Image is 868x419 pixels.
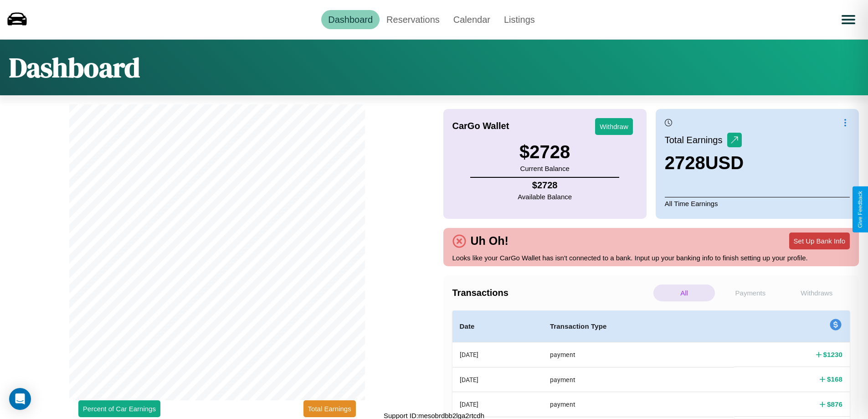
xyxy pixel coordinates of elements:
h4: $ 168 [827,374,842,384]
p: Looks like your CarGo Wallet has isn't connected to a bank. Input up your banking info to finish ... [452,252,850,264]
h4: Uh Oh! [466,234,513,248]
th: [DATE] [452,342,543,367]
button: Total Earnings [303,400,356,417]
h4: Transaction Type [550,321,727,332]
p: All [653,285,715,301]
h4: CarGo Wallet [452,121,509,131]
a: Dashboard [321,10,380,29]
button: Set Up Bank Info [789,233,850,249]
h4: Date [460,321,535,332]
a: Listings [497,10,542,29]
p: All Time Earnings [665,197,850,210]
h4: Transactions [452,288,651,298]
th: payment [543,367,734,392]
div: Give Feedback [857,191,863,228]
th: payment [543,392,734,417]
p: Current Balance [519,162,570,175]
button: Withdraw [595,118,633,135]
p: Payments [719,285,781,301]
h4: $ 2728 [518,180,572,191]
p: Withdraws [786,285,847,301]
th: [DATE] [452,392,543,417]
th: [DATE] [452,367,543,392]
p: Total Earnings [665,132,727,148]
button: Percent of Car Earnings [78,400,160,417]
h3: $ 2728 [519,142,570,162]
h3: 2728 USD [665,153,744,173]
div: Open Intercom Messenger [9,388,31,410]
th: payment [543,342,734,367]
p: Available Balance [518,191,572,203]
h4: $ 1230 [823,350,842,359]
h1: Dashboard [9,49,140,86]
button: Open menu [836,7,861,32]
h4: $ 876 [827,399,842,409]
a: Calendar [447,10,497,29]
a: Reservations [380,10,447,29]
